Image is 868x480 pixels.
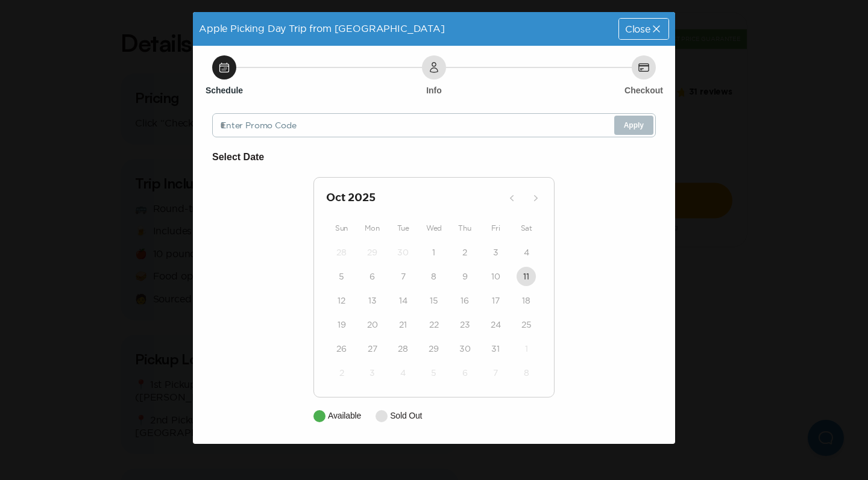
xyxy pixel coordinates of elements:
button: 9 [455,267,474,286]
time: 11 [523,270,529,282]
div: Mon [357,221,388,235]
button: 14 [394,291,413,310]
button: 1 [424,243,444,262]
button: 26 [332,339,351,358]
time: 26 [336,343,347,355]
button: 3 [486,243,505,262]
time: 14 [399,295,407,307]
time: 30 [459,343,471,355]
button: 30 [394,243,413,262]
button: 6 [455,363,474,382]
button: 17 [486,291,505,310]
button: 15 [424,291,444,310]
button: 11 [517,267,536,286]
time: 15 [430,295,438,307]
p: Available [328,410,361,422]
button: 5 [332,267,351,286]
time: 4 [524,246,529,258]
time: 2 [339,367,344,379]
h6: Schedule [206,84,243,96]
div: Sun [326,221,357,235]
time: 13 [368,295,377,307]
h6: Info [426,84,442,96]
button: 5 [424,363,444,382]
div: Tue [388,221,418,235]
button: 22 [424,315,444,334]
button: 30 [455,339,474,358]
button: 19 [332,315,351,334]
span: Apple Picking Day Trip from [GEOGRAPHIC_DATA] [199,23,445,34]
button: 12 [332,291,351,310]
button: 31 [486,339,505,358]
time: 30 [397,246,409,258]
time: 9 [462,270,468,282]
button: 2 [332,363,351,382]
button: 21 [394,315,413,334]
time: 27 [368,343,377,355]
button: 29 [424,339,444,358]
button: 4 [394,363,413,382]
time: 28 [336,246,347,258]
h2: Oct 2025 [326,190,502,207]
p: Sold Out [390,410,422,422]
time: 29 [367,246,377,258]
time: 1 [432,246,435,258]
time: 31 [491,343,500,355]
time: 29 [429,343,439,355]
time: 12 [338,295,345,307]
span: Close [625,24,650,34]
button: 8 [424,267,444,286]
time: 7 [401,270,406,282]
time: 16 [461,295,469,307]
time: 24 [491,319,501,331]
time: 5 [339,270,344,282]
time: 6 [370,270,375,282]
time: 7 [493,367,498,379]
button: 16 [455,291,474,310]
time: 18 [522,295,530,307]
time: 8 [431,270,436,282]
time: 8 [524,367,529,379]
time: 28 [398,343,408,355]
time: 19 [338,319,346,331]
button: 20 [363,315,382,334]
time: 21 [399,319,407,331]
h6: Select Date [212,149,656,165]
button: 23 [455,315,474,334]
button: 2 [455,243,474,262]
button: 3 [363,363,382,382]
time: 5 [431,367,436,379]
div: Sat [511,221,542,235]
div: Fri [480,221,511,235]
button: 10 [486,267,505,286]
button: 4 [517,243,536,262]
div: Wed [418,221,449,235]
button: 7 [394,267,413,286]
button: 18 [517,291,536,310]
button: 13 [363,291,382,310]
div: Thu [450,221,480,235]
time: 20 [367,319,378,331]
time: 1 [525,343,528,355]
button: 24 [486,315,505,334]
button: 8 [517,363,536,382]
time: 3 [370,367,375,379]
button: 29 [363,243,382,262]
button: 27 [363,339,382,358]
time: 2 [462,246,467,258]
button: 28 [394,339,413,358]
time: 3 [493,246,498,258]
time: 23 [460,319,470,331]
button: 6 [363,267,382,286]
time: 4 [400,367,406,379]
time: 10 [491,270,500,282]
button: 25 [517,315,536,334]
h6: Checkout [624,84,663,96]
time: 6 [462,367,468,379]
button: 1 [517,339,536,358]
button: 28 [332,243,351,262]
time: 17 [492,295,500,307]
button: 7 [486,363,505,382]
time: 25 [521,319,532,331]
time: 22 [429,319,439,331]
